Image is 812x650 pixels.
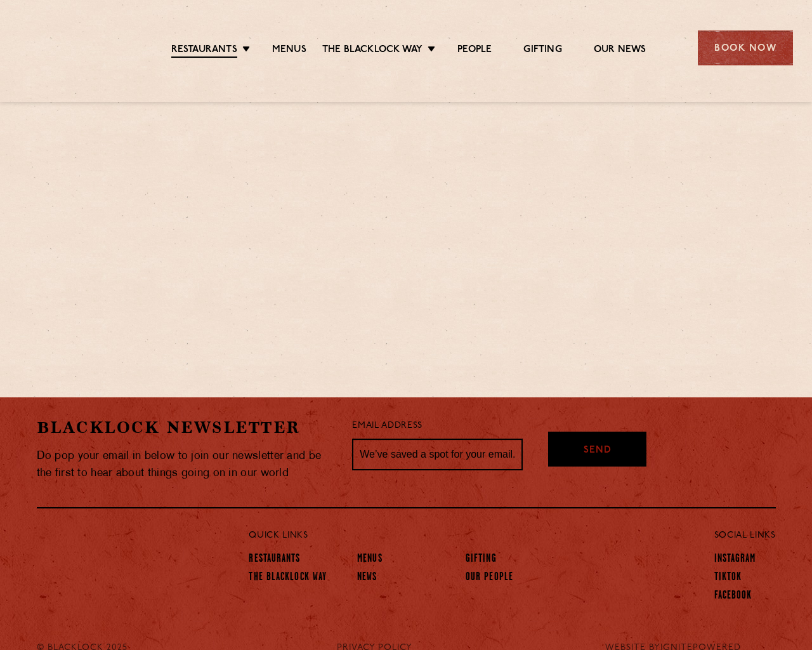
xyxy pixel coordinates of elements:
[714,527,776,544] p: Social Links
[249,553,300,566] a: Restaurants
[37,527,164,612] img: svg%3E
[603,578,655,613] img: svg%3E
[19,12,126,83] img: svg%3E
[714,571,742,584] a: TikTok
[466,571,513,584] a: Our People
[322,44,422,56] a: The Blacklock Way
[714,590,752,602] a: Facebook
[352,439,523,470] input: We’ve saved a spot for your email...
[657,585,697,612] img: svg%3E
[352,419,422,434] label: Email Address
[272,44,306,56] a: Menus
[357,553,383,566] a: Menus
[457,44,492,56] a: People
[37,416,334,439] h2: Blacklock Newsletter
[584,444,612,458] span: Send
[171,44,237,58] a: Restaurants
[523,44,561,56] a: Gifting
[714,553,756,566] a: Instagram
[249,527,672,544] p: Quick Links
[357,571,377,584] a: News
[466,553,497,566] a: Gifting
[698,30,793,65] div: Book Now
[37,448,334,482] p: Do pop your email in below to join our newsletter and be the first to hear about things going on ...
[594,44,646,56] a: Our News
[249,571,327,584] a: The Blacklock Way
